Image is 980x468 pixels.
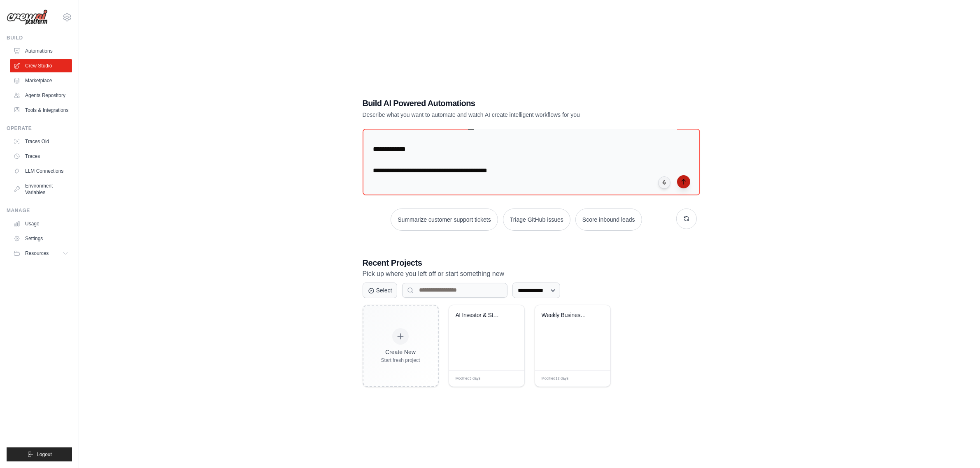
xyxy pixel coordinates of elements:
[503,209,570,231] button: Triage GitHub issues
[25,250,49,257] span: Resources
[363,283,398,298] button: Select
[10,217,72,230] a: Usage
[658,176,670,189] button: Click to speak your automation idea
[10,135,72,148] a: Traces Old
[10,179,72,199] a: Environment Variables
[37,451,52,458] span: Logout
[10,247,72,260] button: Resources
[10,59,72,72] a: Crew Studio
[363,269,697,279] p: Pick up where you left off or start something new
[10,232,72,245] a: Settings
[7,9,48,25] img: Logo
[10,74,72,87] a: Marketplace
[591,375,598,382] span: Edit
[7,207,72,214] div: Manage
[456,312,505,319] div: AI Investor & Startup Research Pipeline
[363,97,639,109] h1: Build AI Powered Automations
[10,164,72,178] a: LLM Connections
[363,257,697,269] h3: Recent Projects
[456,376,481,382] span: Modified 3 days
[676,209,697,229] button: Get new suggestions
[7,125,72,132] div: Operate
[391,209,498,231] button: Summarize customer support tickets
[7,35,72,41] div: Build
[10,150,72,163] a: Traces
[542,376,569,382] span: Modified 12 days
[10,89,72,102] a: Agents Repository
[10,44,72,58] a: Automations
[381,357,420,364] div: Start fresh project
[10,104,72,117] a: Tools & Integrations
[381,348,420,356] div: Create New
[575,209,642,231] button: Score inbound leads
[7,447,72,461] button: Logout
[542,312,591,319] div: Weekly Business Intelligence & Reporting Automation
[505,375,512,382] span: Edit
[363,111,639,119] p: Describe what you want to automate and watch AI create intelligent workflows for you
